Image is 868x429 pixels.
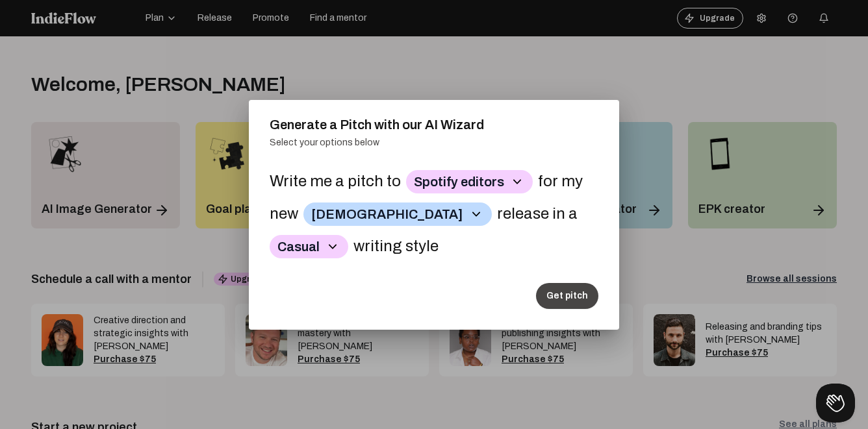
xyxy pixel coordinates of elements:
div: Select your options below [270,136,598,165]
button: Get pitch [536,283,598,309]
div: Generate a Pitch with our AI Wizard [270,116,484,134]
span: for my new [270,173,583,222]
iframe: Toggle Customer Support [816,384,855,423]
button: Casual [270,235,348,258]
span: writing style [353,238,444,254]
span: Write me a pitch to [270,173,406,190]
button: Spotify editors [406,170,533,193]
span: release in a [497,205,583,222]
button: [DEMOGRAPHIC_DATA] [303,202,492,226]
